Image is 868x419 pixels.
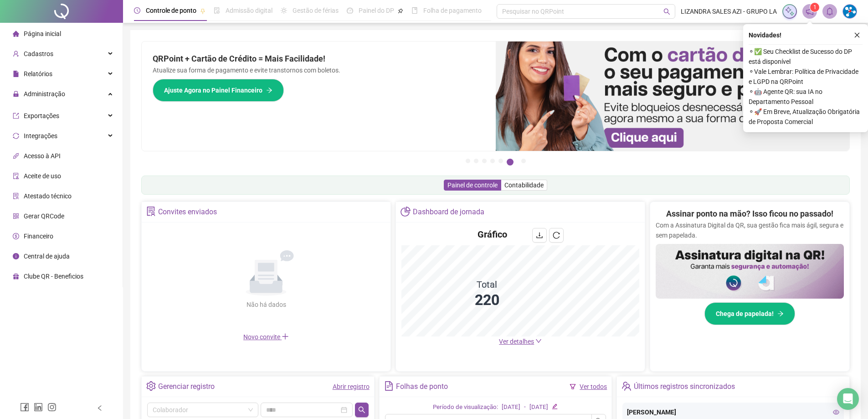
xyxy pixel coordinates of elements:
[478,228,507,241] h4: Gráfico
[806,7,814,16] span: notification
[13,233,19,239] span: dollar
[13,153,19,159] span: api
[570,383,576,390] span: filter
[496,41,850,151] img: banner%2F75947b42-3b94-469c-a360-407c2d3115d7.png
[396,379,448,394] div: Folhas de ponto
[347,7,353,14] span: dashboard
[224,300,308,310] div: Não há dados
[826,7,834,16] span: bell
[13,113,19,119] span: export
[153,52,485,65] h2: QRPoint + Cartão de Crédito = Mais Facilidade!
[785,6,795,16] img: sparkle-icon.fc2bf0ac1784a2077858766a79e2daf3.svg
[13,253,19,259] span: info-circle
[134,7,140,14] span: clock-circle
[146,381,156,391] span: setting
[333,383,370,390] a: Abrir registro
[401,207,410,216] span: pie-chart
[24,172,61,180] span: Aceite de uso
[843,5,857,18] img: 51907
[634,379,735,394] div: Últimos registros sincronizados
[146,7,196,14] span: Controle de ponto
[580,383,607,390] a: Ver todos
[749,67,863,87] span: ⚬ Vale Lembrar: Política de Privacidade e LGPD na QRPoint
[749,107,863,127] span: ⚬ 🚀 Em Breve, Atualização Obrigatória de Proposta Comercial
[13,51,19,57] span: user-add
[24,212,64,220] span: Gerar QRCode
[13,213,19,219] span: qrcode
[281,7,287,14] span: sun
[466,159,470,163] button: 1
[24,50,53,57] span: Cadastros
[282,333,289,340] span: plus
[704,302,795,325] button: Chega de papelada!
[504,181,544,189] span: Contabilidade
[398,8,403,14] span: pushpin
[627,407,839,417] div: [PERSON_NAME]
[158,204,217,220] div: Convites enviados
[226,7,272,14] span: Admissão digital
[24,192,72,200] span: Atestado técnico
[813,4,817,10] span: 1
[24,30,61,37] span: Página inicial
[621,381,631,391] span: team
[24,152,61,160] span: Acesso à API
[433,403,498,412] div: Período de visualização:
[837,388,859,410] div: Open Intercom Messenger
[384,381,394,391] span: file-text
[777,310,784,317] span: arrow-right
[663,8,670,15] span: search
[146,207,156,216] span: solution
[552,403,558,409] span: edit
[490,159,495,163] button: 4
[20,403,29,412] span: facebook
[666,207,833,220] h2: Assinar ponto na mão? Isso ficou no passado!
[293,7,339,14] span: Gestão de férias
[164,85,262,95] span: Ajuste Agora no Painel Financeiro
[358,406,365,414] span: search
[474,159,478,163] button: 2
[749,30,781,40] span: Novidades !
[47,403,56,412] span: instagram
[24,90,65,98] span: Administração
[24,253,70,260] span: Central de ajuda
[833,409,839,415] span: eye
[716,309,774,319] span: Chega de papelada!
[266,87,272,93] span: arrow-right
[200,8,205,14] span: pushpin
[749,47,863,67] span: ⚬ ✅ Seu Checklist de Sucesso do DP está disponível
[13,91,19,97] span: lock
[24,233,53,240] span: Financeiro
[158,379,215,394] div: Gerenciar registro
[749,87,863,107] span: ⚬ 🤖 Agente QR: sua IA no Departamento Pessoal
[34,403,43,412] span: linkedin
[681,6,777,16] span: LIZANDRA SALES AZI - GRUPO LA
[529,403,548,412] div: [DATE]
[359,7,394,14] span: Painel do DP
[507,159,514,166] button: 6
[97,405,103,411] span: left
[13,31,19,37] span: home
[13,273,19,279] span: gift
[413,204,484,220] div: Dashboard de jornada
[243,333,289,341] span: Novo convite
[411,7,418,14] span: book
[214,7,220,14] span: file-done
[13,71,19,77] span: file
[24,132,57,140] span: Integrações
[553,232,560,239] span: reload
[13,173,19,179] span: audit
[24,273,83,280] span: Clube QR - Beneficios
[499,338,542,345] a: Ver detalhes down
[423,7,482,14] span: Folha de pagamento
[153,79,284,102] button: Ajuste Agora no Painel Financeiro
[498,159,503,163] button: 5
[810,3,819,12] sup: 1
[499,338,534,345] span: Ver detalhes
[13,133,19,139] span: sync
[482,159,487,163] button: 3
[535,338,542,344] span: down
[854,32,860,38] span: close
[153,65,485,75] p: Atualize sua forma de pagamento e evite transtornos com boletos.
[447,181,498,189] span: Painel de controle
[13,193,19,199] span: solution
